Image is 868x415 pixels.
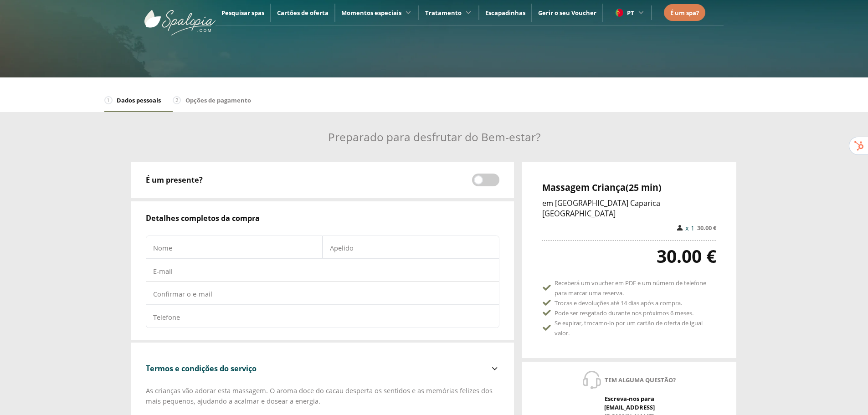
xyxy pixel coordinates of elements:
[221,9,264,17] a: Pesquisar spas
[277,9,329,17] a: Cartões de oferta
[605,375,676,385] span: Tem alguma questão?
[555,279,706,297] span: Receberá um voucher em PDF e um número de telefone para marcar uma reserva.
[670,9,699,17] span: É um spa?
[146,213,260,223] span: Detalhes completos da compra
[146,175,203,185] span: É um presente?
[542,198,660,219] span: em [GEOGRAPHIC_DATA] Caparica [GEOGRAPHIC_DATA]
[117,96,161,104] span: Dados pessoais
[146,364,257,374] span: Termos e condições do serviço
[626,181,662,194] span: (25 min)
[685,223,694,233] span: x 1
[670,8,699,18] a: É um spa?
[146,360,499,377] button: Termos e condições do serviço
[104,96,113,104] span: 1
[538,9,596,17] a: Gerir o seu Voucher
[146,385,499,406] p: As crianças vão adorar esta massagem. O aroma doce do cacau desperta os sentidos e as memórias fe...
[144,1,216,36] img: ImgLogoSpalopia.BvClDcEz.svg
[555,309,693,317] span: Pode ser resgatado durante nos próximos 6 meses.
[697,223,716,233] span: 30.00 €
[485,9,525,17] a: Escapadinhas
[328,129,540,144] span: Preparado para desfrutar do Bem-estar?
[657,247,716,265] span: 30.00 €
[555,319,703,337] span: Se expirar, trocamo-lo por um cartão de oferta de igual valor.
[185,96,251,104] span: Opções de pagamento
[555,299,682,307] span: Trocas e devoluções até 14 dias após a compra.
[173,96,181,104] span: 2
[542,181,626,194] span: Massagem Criança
